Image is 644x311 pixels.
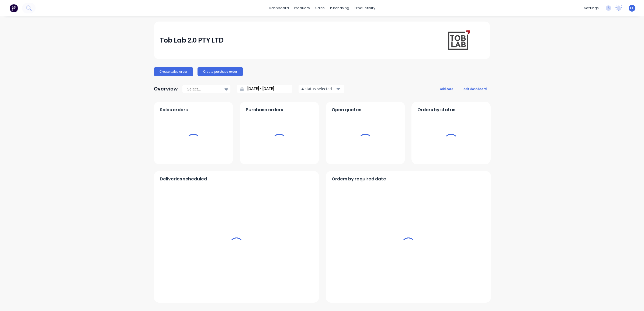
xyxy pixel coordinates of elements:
[630,6,634,11] span: CC
[446,29,470,52] img: Tob Lab 2.0 PTY LTD
[417,107,455,113] span: Orders by status
[327,4,352,12] div: purchasing
[154,67,193,76] button: Create sales order
[10,4,18,12] img: Factory
[437,85,457,92] button: add card
[299,85,344,93] button: 4 status selected
[460,85,490,92] button: edit dashboard
[266,4,292,12] a: dashboard
[302,86,335,92] div: 4 status selected
[160,176,207,182] span: Deliveries scheduled
[160,35,224,46] div: Tob Lab 2.0 PTY LTD
[198,67,243,76] button: Create purchase order
[292,4,313,12] div: products
[160,107,188,113] span: Sales orders
[352,4,378,12] div: productivity
[154,83,178,94] div: Overview
[581,4,601,12] div: settings
[313,4,327,12] div: sales
[246,107,283,113] span: Purchase orders
[332,176,386,182] span: Orders by required date
[332,107,361,113] span: Open quotes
